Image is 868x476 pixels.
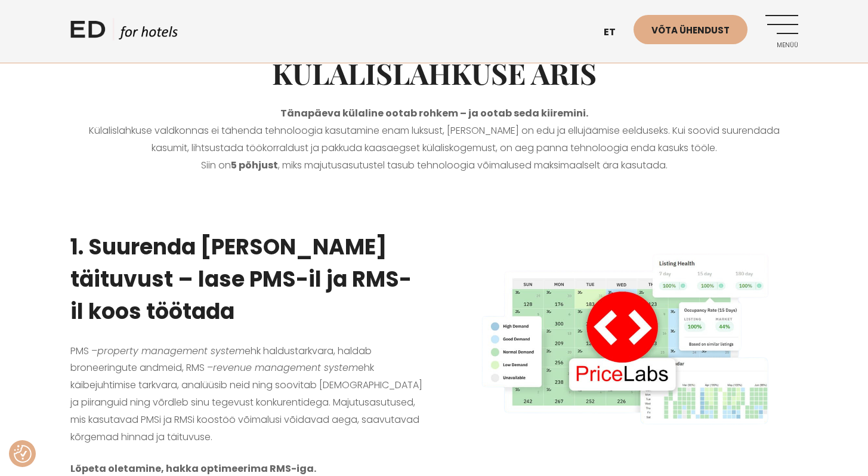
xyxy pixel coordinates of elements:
strong: Tänapäeva külaline ootab rohkem – ja ootab seda kiiremini. [280,106,588,120]
strong: 5 põhjust [231,158,278,172]
a: ED HOTELS [70,18,178,48]
a: Võta ühendust [634,15,747,44]
b: 1. Suurenda [PERSON_NAME] täituvust – lase PMS-il ja RMS-il koos töötada [70,232,412,327]
em: revenue management system [213,361,358,374]
img: Revisit consent button [14,445,32,463]
span: Menüü [765,42,798,49]
h2: 5 põhjust, miks kasutada tehnoloogiat külalislahkuse äris [70,22,798,90]
button: Nõusolekueelistused [14,445,32,463]
a: Menüü [765,15,798,48]
em: property management system [97,344,245,358]
strong: Lõpeta oletamine, hakka optimeerima RMS-iga. [70,462,316,475]
p: PMS – ehk haldustarkvara, haldab broneeringute andmeid, RMS – ehk käibejuhtimise tarkvara, analüü... [70,343,422,446]
p: Külalislahkuse valdkonnas ei tähenda tehnoloogia kasutamine enam luksust, [PERSON_NAME] on edu ja... [70,105,798,174]
a: et [598,18,634,47]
